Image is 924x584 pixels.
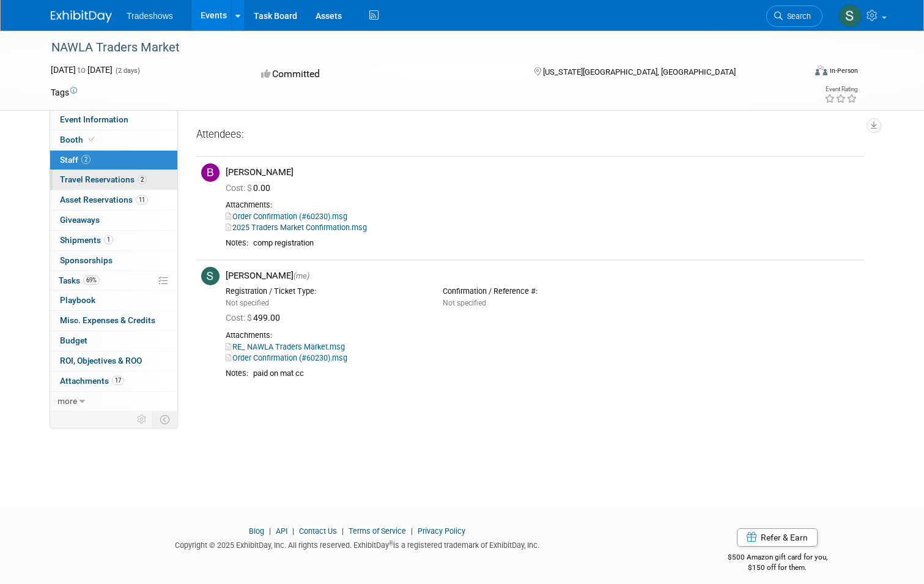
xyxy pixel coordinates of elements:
div: Event Rating [824,86,857,92]
span: Asset Reservations [60,195,148,204]
a: ROI, Objectives & ROO [50,351,177,371]
a: Travel Reservations2 [50,170,177,190]
span: Booth [60,135,97,144]
a: Tasks69% [50,271,177,291]
span: [DATE] [DATE] [51,65,113,75]
a: Budget [50,331,177,351]
span: to [76,65,87,75]
div: [PERSON_NAME] [226,167,859,178]
div: Notes: [226,238,248,248]
span: Budget [60,335,87,345]
span: | [266,526,274,536]
a: Blog [249,526,264,536]
a: 2025 Traders Market Confirmation.msg [226,223,367,232]
span: 1 [104,235,113,244]
span: Cost: $ [226,183,253,193]
span: Giveaways [60,215,100,225]
td: Toggle Event Tabs [153,411,178,427]
div: Notes: [226,369,248,378]
a: Terms of Service [349,526,406,536]
span: Not specified [226,299,269,307]
span: | [289,526,297,536]
span: 17 [112,376,124,385]
div: Event Format [739,64,858,82]
td: Tags [51,86,77,99]
span: Sponsorships [60,255,113,265]
a: Order Confirmation (#60230).msg [226,212,347,221]
span: Playbook [60,295,95,305]
a: RE_ NAWLA Traders Market.msg [226,342,345,351]
div: NAWLA Traders Market [47,37,789,59]
a: Contact Us [299,526,337,536]
a: Asset Reservations11 [50,190,177,210]
span: Staff [60,155,91,165]
div: Attendees: [196,127,864,143]
td: Personalize Event Tab Strip [131,411,153,427]
span: 2 [81,155,91,164]
div: Attachments: [226,200,859,210]
span: more [57,396,77,406]
span: Travel Reservations [60,174,147,184]
a: Playbook [50,291,177,310]
div: $150 off for them. [681,563,873,573]
span: | [408,526,416,536]
sup: ® [389,540,393,547]
div: Copyright © 2025 ExhibitDay, Inc. All rights reserved. ExhibitDay is a registered trademark of Ex... [51,537,663,551]
div: Registration / Ticket Type: [226,286,424,296]
div: Committed [257,64,514,85]
a: Privacy Policy [418,526,465,536]
span: Cost: $ [226,313,253,323]
a: more [50,392,177,411]
span: 0.00 [226,183,275,193]
span: (me) [294,271,309,280]
div: $500 Amazon gift card for you, [681,544,873,572]
a: Event Information [50,110,177,130]
span: Not specified [443,299,486,307]
a: Shipments1 [50,231,177,250]
span: Event Information [60,114,128,124]
span: [US_STATE][GEOGRAPHIC_DATA], [GEOGRAPHIC_DATA] [543,67,736,77]
span: 69% [83,275,100,285]
a: Attachments17 [50,372,177,391]
i: Booth reservation complete [89,136,95,143]
span: Shipments [60,235,113,245]
a: Search [766,6,822,27]
a: Giveaways [50,211,177,230]
div: [PERSON_NAME] [226,270,859,282]
img: ExhibitDay [51,10,112,23]
span: Tradeshows [127,11,173,21]
span: | [339,526,347,536]
a: Sponsorships [50,251,177,271]
a: Refer & Earn [737,528,818,547]
img: Format-Inperson.png [815,66,827,75]
img: B.jpg [201,163,220,182]
a: Order Confirmation (#60230).msg [226,353,347,362]
a: Staff2 [50,151,177,170]
div: Confirmation / Reference #: [443,286,641,296]
a: API [276,526,287,536]
a: Booth [50,130,177,150]
span: Search [783,12,811,21]
div: comp registration [253,238,859,249]
span: 499.00 [226,313,285,323]
img: S.jpg [201,267,220,285]
div: paid on mat cc [253,369,859,379]
div: Attachments: [226,331,859,340]
span: Tasks [59,275,100,285]
span: ROI, Objectives & ROO [60,356,142,365]
span: Attachments [60,376,124,386]
span: 11 [136,195,148,204]
div: In-Person [829,66,858,75]
span: Misc. Expenses & Credits [60,315,155,325]
a: Misc. Expenses & Credits [50,311,177,331]
img: Stephen Arnett [838,4,862,28]
span: 2 [138,175,147,184]
span: (2 days) [114,67,140,75]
